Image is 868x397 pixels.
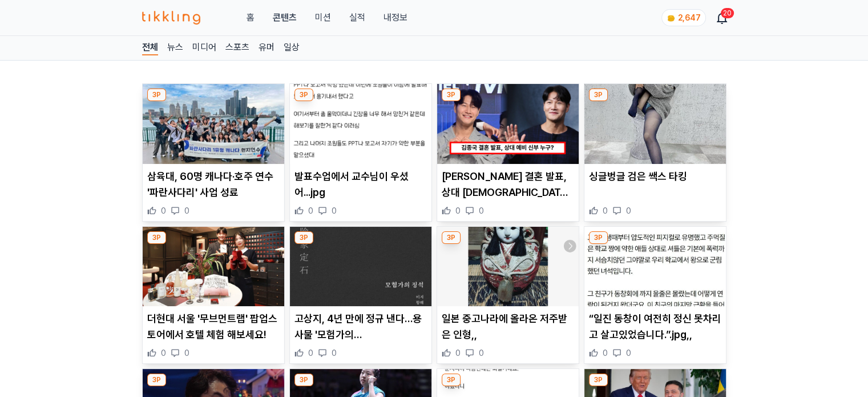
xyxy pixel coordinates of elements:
[308,205,313,216] span: 0
[442,374,461,386] div: 3P
[437,84,579,164] img: 김종국 결혼 발표, 상대 예비 신부 누구?...62억 자가 신혼집 정말 맞았다 (+나이)
[289,83,432,222] div: 3P 발표수업에서 교수님이 우셨어...jpg 발표수업에서 교수님이 우셨어...jpg 0 0
[437,83,579,222] div: 3P 김종국 결혼 발표, 상대 예비 신부 누구?...62억 자가 신혼집 정말 맞았다 (+나이) [PERSON_NAME] 결혼 발표, 상대 [DEMOGRAPHIC_DATA] 누...
[442,169,574,200] p: [PERSON_NAME] 결혼 발표, 상대 [DEMOGRAPHIC_DATA] 누구?...62억 자가 신혼집 정말 맞았다 (+나이)
[584,227,726,307] img: “일진 동창이 여전히 정신 못차리고 살고있었습니다.”.jpg,,
[143,227,284,307] img: 더현대 서울 '무브먼트랩' 팝업스토어에서 호텔 체험 해보세요!
[349,11,365,25] a: 실적
[479,347,484,359] span: 0
[290,227,431,307] img: 고상지, 4년 만에 정규 낸다…용사물 '모험가의 정석'은 예고편
[479,205,484,216] span: 0
[192,41,216,55] a: 미디어
[143,84,284,164] img: 삼육대, 60명 캐나다·호주 연수 '파란사다리' 사업 성료
[147,169,280,200] p: 삼육대, 60명 캐나다·호주 연수 '파란사다리' 사업 성료
[142,41,158,55] a: 전체
[289,226,432,364] div: 3P 고상지, 4년 만에 정규 낸다…용사물 '모험가의 정석'은 예고편 고상지, 4년 만에 정규 낸다…용사물 '모험가의 [PERSON_NAME]'은 예고편 0 0
[332,347,337,359] span: 0
[626,205,631,216] span: 0
[147,311,280,343] p: 더현대 서울 '무브먼트랩' 팝업스토어에서 호텔 체험 해보세요!
[589,374,608,386] div: 3P
[667,14,676,23] img: coin
[184,347,189,359] span: 0
[678,13,701,22] span: 2,647
[455,347,461,359] span: 0
[142,83,285,222] div: 3P 삼육대, 60명 캐나다·호주 연수 '파란사다리' 사업 성료 삼육대, 60명 캐나다·호주 연수 '파란사다리' 사업 성료 0 0
[161,347,166,359] span: 0
[721,8,734,18] div: 20
[589,89,608,101] div: 3P
[717,11,726,25] a: 20
[584,226,726,364] div: 3P “일진 동창이 여전히 정신 못차리고 살고있었습니다.”.jpg,, “일진 동창이 여전히 정신 못차리고 살고있었습니다.”.jpg,, 0 0
[225,41,249,55] a: 스포츠
[161,205,166,216] span: 0
[294,89,313,101] div: 3P
[290,84,431,164] img: 발표수업에서 교수님이 우셨어...jpg
[308,347,313,359] span: 0
[589,231,608,244] div: 3P
[661,9,704,26] a: coin 2,647
[589,311,721,343] p: “일진 동창이 여전히 정신 못차리고 살고있었습니다.”.jpg,,
[332,205,337,216] span: 0
[246,11,254,25] a: 홈
[455,205,461,216] span: 0
[259,41,274,55] a: 유머
[383,11,407,25] a: 내정보
[147,231,166,244] div: 3P
[584,83,726,222] div: 3P 싱글벙글 검은 쌕스 타킹 싱글벙글 검은 쌕스 타킹 0 0
[142,11,201,25] img: 티끌링
[603,205,608,216] span: 0
[437,227,579,307] img: 일본 중고나라에 올라온 저주받은 인형,,
[272,11,296,25] a: 콘텐츠
[294,231,313,244] div: 3P
[314,11,330,25] button: 미션
[294,311,427,343] p: 고상지, 4년 만에 정규 낸다…용사물 '모험가의 [PERSON_NAME]'은 예고편
[442,311,574,343] p: 일본 중고나라에 올라온 저주받은 인형,,
[147,89,166,101] div: 3P
[142,226,285,364] div: 3P 더현대 서울 '무브먼트랩' 팝업스토어에서 호텔 체험 해보세요! 더현대 서울 '무브먼트랩' 팝업스토어에서 호텔 체험 해보세요! 0 0
[584,84,726,164] img: 싱글벙글 검은 쌕스 타킹
[147,374,166,386] div: 3P
[442,231,461,244] div: 3P
[442,89,461,101] div: 3P
[167,41,183,55] a: 뉴스
[294,374,313,386] div: 3P
[603,347,608,359] span: 0
[184,205,189,216] span: 0
[626,347,631,359] span: 0
[294,169,427,200] p: 발표수업에서 교수님이 우셨어...jpg
[284,41,300,55] a: 일상
[437,226,579,364] div: 3P 일본 중고나라에 올라온 저주받은 인형,, 일본 중고나라에 올라온 저주받은 인형,, 0 0
[589,169,721,185] p: 싱글벙글 검은 쌕스 타킹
